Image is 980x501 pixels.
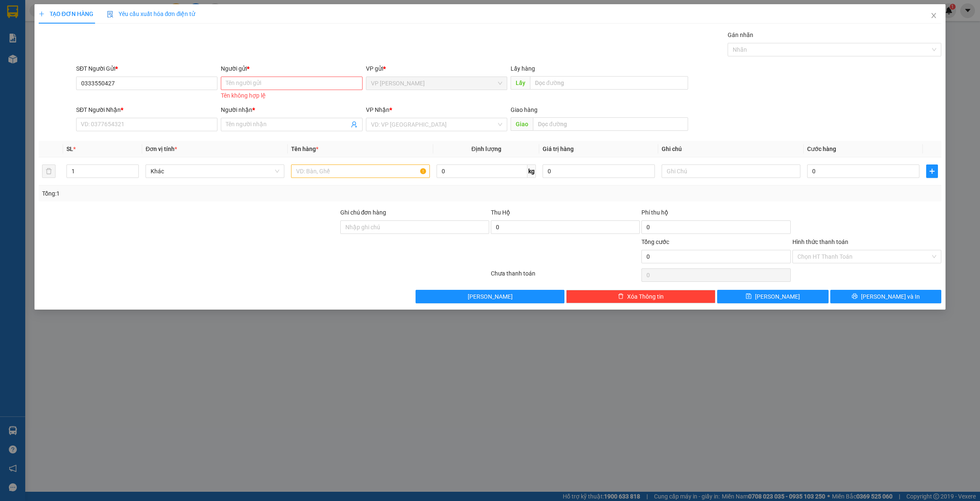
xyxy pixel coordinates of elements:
[861,292,920,301] span: [PERSON_NAME] và In
[807,146,836,152] span: Cước hàng
[416,290,564,303] button: [PERSON_NAME]
[511,106,538,113] span: Giao hàng
[221,91,362,101] div: Tên không hợp lệ
[76,105,217,114] div: SĐT Người Nhận
[927,168,938,175] span: plus
[926,164,938,178] button: plus
[641,239,669,245] span: Tổng cước
[662,164,800,178] input: Ghi Chú
[930,12,937,19] span: close
[39,11,45,17] span: plus
[371,77,502,90] span: VP Nam Dong
[291,146,318,152] span: Tên hàng
[351,121,358,128] span: user-add
[151,165,279,178] span: Khác
[511,65,535,72] span: Lấy hàng
[627,292,664,301] span: Xóa Thông tin
[543,164,655,178] input: 0
[641,208,790,220] div: Phí thu hộ
[146,146,177,152] span: Đơn vị tính
[533,117,688,131] input: Dọc đường
[221,64,362,73] div: Người gửi
[543,146,574,152] span: Giá trị hàng
[728,32,753,38] label: Gán nhãn
[107,11,196,17] span: Yêu cầu xuất hóa đơn điện tử
[717,290,829,303] button: save[PERSON_NAME]
[42,164,56,178] button: delete
[830,290,942,303] button: printer[PERSON_NAME] và In
[39,11,93,17] span: TẠO ĐƠN HÀNG
[852,293,858,300] span: printer
[755,292,800,301] span: [PERSON_NAME]
[291,164,430,178] input: VD: Bàn, Ghế
[471,146,501,152] span: Định lượng
[366,64,507,73] div: VP gửi
[658,141,804,157] th: Ghi chú
[490,269,641,284] div: Chưa thanh toán
[527,164,536,178] span: kg
[221,105,362,114] div: Người nhận
[511,117,533,131] span: Giao
[491,209,510,216] span: Thu Hộ
[107,11,114,18] img: icon
[76,64,217,73] div: SĐT Người Gửi
[340,220,489,234] input: Ghi chú đơn hàng
[792,239,848,245] label: Hình thức thanh toán
[566,290,715,303] button: deleteXóa Thông tin
[618,293,624,300] span: delete
[66,146,73,152] span: SL
[511,76,530,90] span: Lấy
[530,76,688,90] input: Dọc đường
[340,209,387,216] label: Ghi chú đơn hàng
[366,106,389,113] span: VP Nhận
[746,293,752,300] span: save
[42,189,378,198] div: Tổng: 1
[468,292,513,301] span: [PERSON_NAME]
[922,4,946,28] button: Close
